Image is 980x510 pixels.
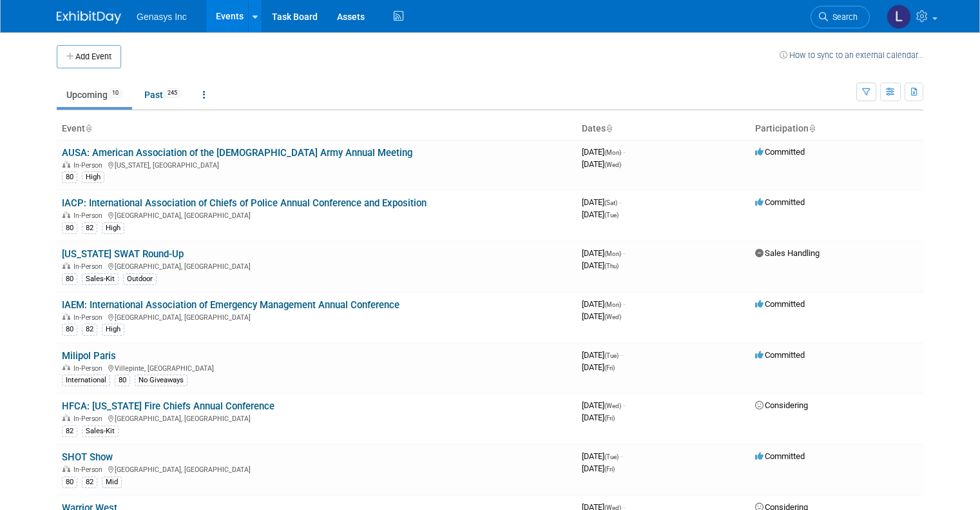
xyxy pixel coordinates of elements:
[62,210,572,220] div: [GEOGRAPHIC_DATA], [GEOGRAPHIC_DATA]
[62,260,572,271] div: [GEOGRAPHIC_DATA], [GEOGRAPHIC_DATA]
[755,197,805,207] span: Committed
[582,299,625,309] span: [DATE]
[57,11,121,24] img: ExhibitDay
[73,211,106,220] span: In-Person
[62,324,77,335] div: 80
[62,172,77,183] div: 80
[62,248,184,260] a: [US_STATE] SWAT Round-Up
[620,451,622,461] span: -
[619,197,621,207] span: -
[62,464,572,474] div: [GEOGRAPHIC_DATA], [GEOGRAPHIC_DATA]
[73,161,106,170] span: In-Person
[102,222,124,234] div: High
[73,415,106,423] span: In-Person
[62,415,70,421] img: In-Person Event
[582,464,615,473] span: [DATE]
[750,118,923,140] th: Participation
[62,161,70,168] img: In-Person Event
[137,12,187,22] span: Genasys Inc
[755,400,808,410] span: Considering
[623,400,625,410] span: -
[755,299,805,309] span: Committed
[82,222,97,234] div: 82
[604,250,621,257] span: (Mon)
[582,210,619,219] span: [DATE]
[582,147,625,157] span: [DATE]
[115,375,130,386] div: 80
[811,6,870,28] a: Search
[604,149,621,156] span: (Mon)
[623,299,625,309] span: -
[85,123,91,133] a: Sort by Event Name
[164,88,181,98] span: 245
[887,5,911,29] img: Lucy Temprano
[604,402,621,409] span: (Wed)
[582,451,622,461] span: [DATE]
[604,352,619,359] span: (Tue)
[809,123,815,133] a: Sort by Participation Type
[62,211,70,218] img: In-Person Event
[57,45,121,68] button: Add Event
[82,273,119,285] div: Sales-Kit
[62,262,70,269] img: In-Person Event
[828,12,858,22] span: Search
[604,211,619,219] span: (Tue)
[62,400,274,412] a: HFCA: [US_STATE] Fire Chiefs Annual Conference
[620,350,622,360] span: -
[755,147,805,157] span: Committed
[62,311,572,322] div: [GEOGRAPHIC_DATA], [GEOGRAPHIC_DATA]
[780,50,923,60] a: How to sync to an external calendar...
[73,313,106,322] span: In-Person
[62,362,572,373] div: Villepinte, [GEOGRAPHIC_DATA]
[62,313,70,320] img: In-Person Event
[62,364,70,371] img: In-Person Event
[604,199,617,206] span: (Sat)
[604,301,621,308] span: (Mon)
[62,299,399,311] a: IAEM: International Association of Emergency Management Annual Conference
[62,413,572,423] div: [GEOGRAPHIC_DATA], [GEOGRAPHIC_DATA]
[577,118,750,140] th: Dates
[606,123,612,133] a: Sort by Start Date
[62,222,77,234] div: 80
[62,451,113,463] a: SHOT Show
[604,161,621,168] span: (Wed)
[755,451,805,461] span: Committed
[582,362,615,372] span: [DATE]
[73,262,106,271] span: In-Person
[582,400,625,410] span: [DATE]
[604,364,615,371] span: (Fri)
[582,159,621,169] span: [DATE]
[108,88,122,98] span: 10
[582,413,615,422] span: [DATE]
[57,118,577,140] th: Event
[135,83,191,107] a: Past245
[604,415,615,422] span: (Fri)
[135,375,187,386] div: No Giveaways
[62,476,77,488] div: 80
[62,466,70,472] img: In-Person Event
[623,147,625,157] span: -
[82,324,97,335] div: 82
[582,350,622,360] span: [DATE]
[73,466,106,474] span: In-Person
[62,273,77,285] div: 80
[62,147,412,159] a: AUSA: American Association of the [DEMOGRAPHIC_DATA] Army Annual Meeting
[123,273,157,285] div: Outdoor
[82,172,104,183] div: High
[73,364,106,373] span: In-Person
[62,159,572,170] div: [US_STATE], [GEOGRAPHIC_DATA]
[582,248,625,258] span: [DATE]
[62,197,427,209] a: IACP: International Association of Chiefs of Police Annual Conference and Exposition
[62,375,110,386] div: International
[755,248,820,258] span: Sales Handling
[62,350,116,362] a: Milipol Paris
[57,83,132,107] a: Upcoming10
[623,248,625,258] span: -
[582,197,621,207] span: [DATE]
[582,311,621,321] span: [DATE]
[604,453,619,460] span: (Tue)
[604,313,621,320] span: (Wed)
[82,476,97,488] div: 82
[102,476,122,488] div: Mid
[62,426,77,437] div: 82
